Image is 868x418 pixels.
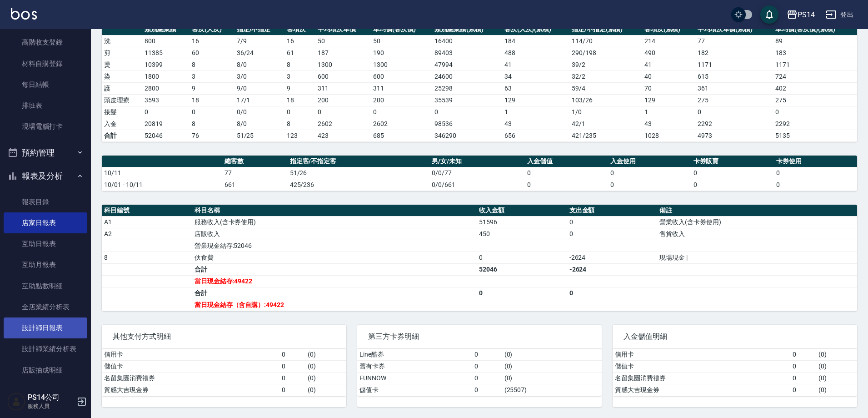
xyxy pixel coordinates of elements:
[569,130,642,141] td: 421/235
[102,384,279,396] td: 質感大吉現金券
[642,24,695,35] th: 客項次(累積)
[305,360,346,372] td: ( 0 )
[472,349,502,361] td: 0
[4,381,87,402] a: 費用分析表
[102,205,192,217] th: 科目編號
[695,47,773,59] td: 182
[774,179,857,191] td: 0
[502,384,602,396] td: ( 25507 )
[102,372,279,384] td: 名留集團消費禮券
[190,71,234,82] td: 3
[642,130,695,141] td: 1028
[774,167,857,179] td: 0
[432,106,502,118] td: 0
[657,205,857,217] th: 備註
[790,349,817,361] td: 0
[569,59,642,71] td: 39 / 2
[477,252,567,263] td: 0
[7,393,25,411] img: Person
[234,130,285,141] td: 51/25
[613,349,790,361] td: 信用卡
[773,71,857,82] td: 724
[102,47,142,59] td: 剪
[284,24,315,35] th: 客項次
[192,216,477,228] td: 服務收入(含卡券使用)
[502,47,569,59] td: 488
[569,118,642,130] td: 42 / 1
[142,118,190,130] td: 20819
[502,106,569,118] td: 1
[642,59,695,71] td: 41
[642,35,695,47] td: 214
[234,71,285,82] td: 3 / 0
[4,74,87,95] a: 每日結帳
[371,35,432,47] td: 50
[190,106,234,118] td: 0
[4,32,87,53] a: 高階收支登錄
[371,47,432,59] td: 190
[691,156,774,167] th: 卡券販賣
[525,179,608,191] td: 0
[284,106,315,118] td: 0
[371,59,432,71] td: 1300
[642,47,695,59] td: 490
[525,156,608,167] th: 入金儲值
[288,179,430,191] td: 425/236
[234,24,285,35] th: 指定/不指定
[102,94,142,106] td: 頭皮理療
[695,24,773,35] th: 平均項次單價(累積)
[432,130,502,141] td: 346290
[305,384,346,396] td: ( 0 )
[102,35,142,47] td: 洗
[142,94,190,106] td: 3593
[567,216,658,228] td: 0
[4,141,87,165] button: 預約管理
[657,216,857,228] td: 營業收入(含卡券使用)
[774,156,857,167] th: 卡券使用
[4,254,87,275] a: 互助月報表
[102,205,857,311] table: a dense table
[190,94,234,106] td: 18
[790,384,817,396] td: 0
[773,47,857,59] td: 183
[613,384,790,396] td: 質感大吉現金券
[642,82,695,94] td: 70
[284,118,315,130] td: 8
[642,118,695,130] td: 43
[102,349,279,361] td: 信用卡
[608,156,691,167] th: 入金使用
[816,360,857,372] td: ( 0 )
[222,179,288,191] td: 661
[432,82,502,94] td: 25298
[608,179,691,191] td: 0
[613,372,790,384] td: 名留集團消費禮券
[192,252,477,263] td: 伙食費
[4,338,87,359] a: 設計師業績分析表
[525,167,608,179] td: 0
[315,47,371,59] td: 187
[691,179,774,191] td: 0
[222,167,288,179] td: 77
[357,349,602,396] table: a dense table
[357,349,472,361] td: Line酷券
[288,167,430,179] td: 51/26
[695,71,773,82] td: 615
[192,240,477,252] td: 營業現金結存:52046
[102,349,346,396] table: a dense table
[502,71,569,82] td: 34
[192,275,477,287] td: 當日現金結存:49422
[288,156,430,167] th: 指定客/不指定客
[28,402,74,410] p: 服務人員
[429,167,525,179] td: 0/0/77
[371,24,432,35] th: 單均價(客次價)
[569,35,642,47] td: 114 / 70
[642,71,695,82] td: 40
[234,35,285,47] td: 7 / 9
[190,82,234,94] td: 9
[790,372,817,384] td: 0
[502,118,569,130] td: 43
[4,95,87,116] a: 排班表
[773,24,857,35] th: 單均價(客次價)(累積)
[142,47,190,59] td: 11385
[432,24,502,35] th: 類別總業績(累積)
